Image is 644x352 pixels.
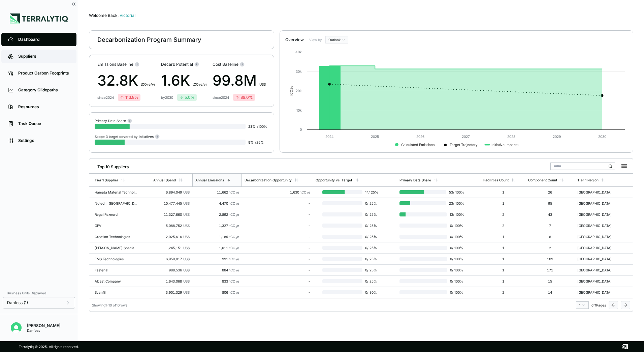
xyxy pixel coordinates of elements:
text: Initiative Impacts [491,143,518,147]
div: 1,189 [195,235,239,239]
div: - [245,268,310,272]
div: Facilities Count [483,178,509,182]
span: Danfoss (1) [7,300,28,305]
text: 30k [296,69,302,74]
div: Annual Spend [153,178,176,182]
span: tCO e [229,201,239,205]
text: 2026 [416,135,424,139]
text: tCO e [289,86,293,96]
div: Primary Data Share [95,118,132,123]
text: 2028 [507,135,515,139]
div: 5,088,752 [153,224,189,228]
div: 3,901,329 [153,290,189,294]
button: 1 [576,301,589,309]
span: tCO e [229,268,239,272]
div: 1 [483,246,523,250]
div: Suppliers [18,54,70,59]
span: US$ [183,257,190,261]
div: Scope 3 target covered by Initiatives [95,134,160,139]
sub: 2 [235,214,237,217]
div: Creation Technologies [95,235,138,239]
div: Alcast Company [95,279,138,283]
span: US$ [183,212,190,216]
div: 833 [195,279,239,283]
div: GPV [95,224,138,228]
sub: 2 [235,270,237,273]
span: US$ [183,279,190,283]
span: 0 / 100 % [447,224,464,228]
span: 14 / 25 % [362,190,380,194]
sub: 2 [235,247,237,251]
sub: 2 [235,203,237,206]
span: US$ [183,201,190,205]
span: tCO e [229,290,239,294]
div: Settings [18,138,70,143]
div: - [245,224,310,228]
div: Component Count [528,178,557,182]
div: [GEOGRAPHIC_DATA] [577,268,620,272]
div: 1 [483,268,523,272]
span: tCO e [229,257,239,261]
span: 0 / 25 % [362,201,380,205]
div: Decarb Potential [161,62,207,67]
span: 0 / 25 % [362,279,380,283]
span: tCO e [229,246,239,250]
div: 1,327 [195,224,239,228]
div: Task Queue [18,121,70,126]
div: [PERSON_NAME] Specialty Company [95,246,138,250]
span: US$ [259,82,266,86]
span: US$ [183,268,190,272]
div: [GEOGRAPHIC_DATA] [577,212,620,216]
div: Business Units Displayed [3,289,75,297]
div: Product Carbon Footprints [18,70,70,76]
div: 1 [483,257,523,261]
div: 2 [483,212,523,216]
div: 4,470 [195,201,239,205]
div: by 2030 [161,95,173,99]
span: t CO e/yr [141,82,155,86]
span: tCO e [229,212,239,216]
div: 14 [528,290,572,294]
span: tCO e [300,190,310,194]
div: 884 [195,268,239,272]
div: 11,327,660 [153,212,189,216]
text: 2024 [325,135,334,139]
span: US$ [183,235,190,239]
div: Opportunity vs. Target [316,178,352,182]
img: Victoria Odoma [11,322,22,333]
div: [GEOGRAPHIC_DATA] [577,290,620,294]
span: US$ [183,190,190,194]
div: since 2024 [213,95,229,99]
span: 0 / 25 % [362,246,380,250]
sub: 2 [235,236,237,239]
div: [PERSON_NAME] [27,323,60,328]
text: 10k [296,108,302,112]
text: 2027 [462,135,470,139]
text: 2029 [553,135,561,139]
div: 5.0 % [179,95,195,100]
div: 11,662 [195,190,239,194]
div: [GEOGRAPHIC_DATA] [577,279,620,283]
span: 0 / 25 % [362,212,380,216]
text: 20k [296,89,302,93]
div: 2,892 [195,212,239,216]
span: 0 / 100 % [447,246,464,250]
span: 0 / 25 % [362,235,380,239]
div: - [245,212,310,216]
text: 2030 [598,135,606,139]
span: 0 / 100 % [447,235,464,239]
div: 95 [528,201,572,205]
span: 5 % [248,140,254,144]
div: [GEOGRAPHIC_DATA] [577,190,620,194]
span: tCO e [229,190,239,194]
div: 6,959,017 [153,257,189,261]
span: 0 / 100 % [447,268,464,272]
div: 1 [483,201,523,205]
span: US$ [183,224,190,228]
text: Target Trajectory [450,143,478,147]
div: 2,025,616 [153,235,189,239]
div: 1,245,151 [153,246,189,250]
div: Resources [18,104,70,110]
span: tCO e [229,224,239,228]
div: 10,477,445 [153,201,189,205]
